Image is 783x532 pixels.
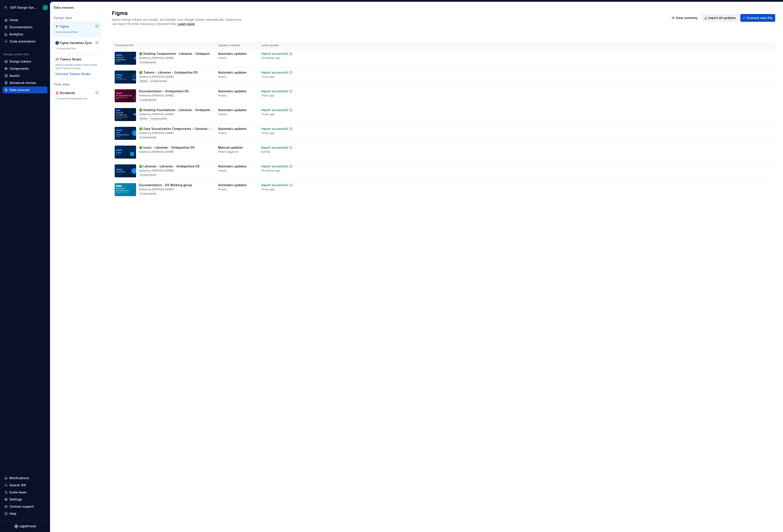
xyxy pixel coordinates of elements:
[45,6,46,9] div: J
[9,39,36,44] div: Code automation
[139,173,157,177] div: Components
[53,55,101,79] a: Tokens StudioImport design tokens and assets from Tokens StudioConnect Tokens Studio
[139,192,157,196] div: Components
[261,75,274,79] div: 1 hour ago
[149,116,168,121] div: Components
[139,98,157,102] div: Components
[60,41,92,45] div: Figma Variables Sync
[139,113,174,116] div: Added by [PERSON_NAME]
[9,512,16,516] div: Help
[218,89,247,93] div: Automatic updates
[55,63,99,70] div: Import design tokens and assets from Tokens Studio
[9,483,26,487] div: Search ⌘K
[218,52,247,56] div: Automatic updates
[218,131,227,135] div: Hourly
[178,22,195,26] div: Learn more
[139,116,149,121] div: Styles
[218,75,227,79] div: Hourly
[112,10,664,17] h2: Figma
[261,56,280,60] div: 51 minutes ago
[112,42,216,49] th: Connected file
[216,42,259,49] th: Update schedule
[218,150,238,154] div: When triggered
[139,108,213,112] div: 🟢 Desktop Foundations - Libraries - Gridspertise DS
[139,94,174,97] div: Added by [PERSON_NAME]
[9,66,29,71] div: Components
[708,16,736,20] span: Import all updates
[9,504,34,509] div: Contact support
[261,70,288,75] div: Import successful
[139,169,174,172] div: Added by [PERSON_NAME]
[3,5,8,10] div: G
[261,183,288,187] div: Import successful
[3,58,47,65] a: Design tokens
[139,75,174,79] div: Added by [PERSON_NAME]
[9,476,29,480] div: Notifications
[261,169,280,172] div: 41 minutes ago
[261,150,270,154] div: [DATE]
[3,79,47,86] a: Storybook stories
[747,16,772,20] span: Connect new file
[218,108,247,112] div: Automatic updates
[139,135,157,140] div: Components
[9,88,30,92] div: Data sources
[10,5,38,10] div: GSP Design System
[676,16,698,20] span: View summary
[3,72,47,79] a: Assets
[149,79,168,83] div: Components
[9,81,36,85] div: Storybook stories
[3,510,47,517] button: Help
[261,113,274,116] div: 1 hour ago
[53,88,101,103] a: Storybook2 connected repositories
[60,24,80,29] div: Figma
[3,17,47,24] a: Home
[261,188,274,191] div: 1 hour ago
[55,72,91,76] button: Connect Tokens Studio
[3,31,47,38] a: Analytics
[53,38,101,53] a: Figma Variables Sync1 connected file
[139,60,157,65] div: Components
[53,82,101,87] div: Code data
[261,145,288,150] div: Import successful
[139,150,174,154] div: Added by [PERSON_NAME]
[3,24,47,31] a: Documentation
[218,183,247,187] div: Automatic updates
[139,183,192,187] div: Documentation - DS Working group
[53,22,101,36] a: Figma8 connected files
[261,108,288,112] div: Import successful
[9,59,31,64] div: Design tokens
[139,89,189,93] div: Documentation - Gridspertise DS
[9,74,20,78] div: Assets
[218,56,227,60] div: Hourly
[139,70,198,75] div: 🟢 Tokens - Libraries - Gridspertise DS
[3,475,47,482] button: Notifications
[669,14,700,22] button: View summary
[3,87,47,93] a: Data sources
[53,16,101,20] div: Design data
[218,164,247,168] div: Automatic updates
[3,503,47,510] button: Contact support
[261,131,274,135] div: 1 hour ago
[177,22,195,26] span: .
[261,127,288,131] div: Import successful
[740,14,775,22] button: Connect new file
[3,489,47,496] a: Invite team
[3,482,47,489] button: Search ⌘K
[261,89,288,93] div: Import successful
[259,42,304,49] th: Latest update
[139,145,195,150] div: 🟢 Icons - Libraries - Gridspertise DS
[3,53,29,56] div: Design system data
[9,497,22,502] div: Settings
[702,14,739,22] button: Import all updates
[139,56,174,60] div: Added by [PERSON_NAME]
[60,57,81,61] div: Tokens Studio
[261,52,288,56] div: Import successful
[9,490,26,494] div: Invite team
[218,70,247,75] div: Automatic updates
[218,94,227,97] div: Hourly
[112,18,242,26] span: Import design tokens and assets, and update your design system automatically. Supernova can impor...
[14,524,36,529] svg: Supernova Logo
[55,97,99,100] div: 2 connected repositories
[3,496,47,503] a: Settings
